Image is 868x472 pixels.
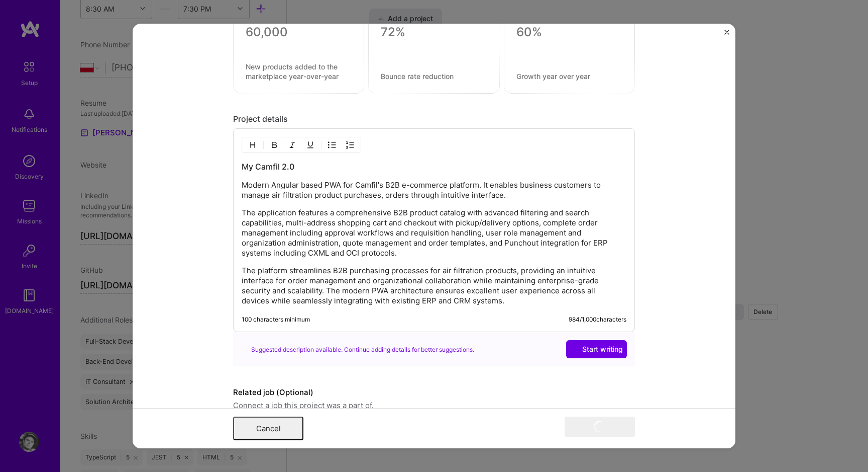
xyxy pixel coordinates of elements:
p: Modern Angular based PWA for Camfil's B2B e-commerce platform. It enables business customers to m... [242,180,626,200]
img: Heading [249,141,257,149]
div: 984 / 1,000 characters [569,316,626,324]
span: Start writing [570,344,623,354]
p: The platform streamlines B2B purchasing processes for air filtration products, providing an intui... [242,266,626,306]
img: OL [346,141,354,149]
i: icon CrystalBallWhite [570,346,577,353]
img: Italic [288,141,296,149]
button: Start writing [566,340,627,358]
h3: My Camfil 2.0 [242,161,626,172]
img: Divider [321,139,321,151]
label: Related job (Optional) [233,386,635,399]
button: Close [724,30,729,40]
div: Project details [233,114,635,124]
p: The application features a comprehensive B2B product catalog with advanced filtering and search c... [242,208,626,258]
img: UL [328,141,336,149]
img: Bold [270,141,278,149]
img: Underline [306,141,314,149]
div: Suggested description available. Continue adding details for better suggestions. [241,344,474,355]
div: 100 characters minimum [242,316,310,324]
img: Divider [263,139,264,151]
span: Connect a job this project was a part of. [233,400,635,412]
i: icon SuggestedTeams [241,346,247,352]
button: Cancel [233,417,303,440]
